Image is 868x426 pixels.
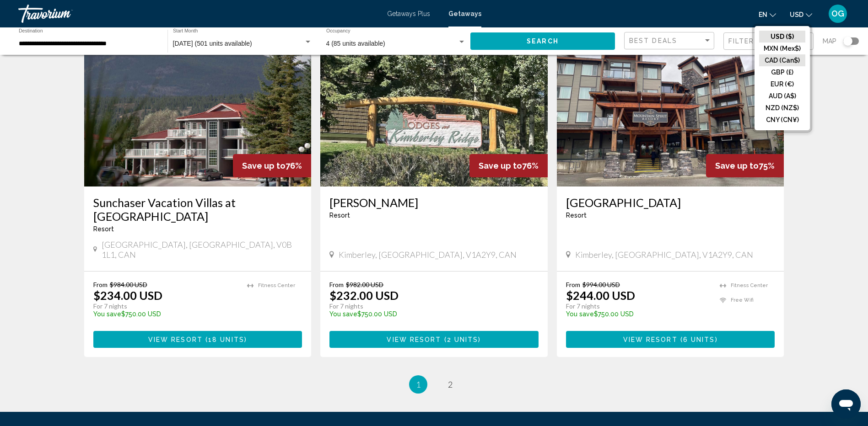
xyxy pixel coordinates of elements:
[416,379,421,389] span: 1
[203,336,247,343] span: ( )
[629,37,677,44] span: Best Deals
[329,288,399,302] p: $232.00 USD
[759,90,805,102] button: AUD (A$)
[110,281,147,288] span: $984.00 USD
[93,310,238,318] p: $750.00 USD
[823,35,836,48] span: Map
[93,281,108,288] span: From
[759,78,805,90] button: EUR (€)
[678,336,718,343] span: ( )
[346,281,383,288] span: $982.00 USD
[479,161,522,170] span: Save up to
[208,336,244,343] span: 18 units
[329,281,344,288] span: From
[759,11,767,18] span: en
[566,212,587,219] span: Resort
[759,114,805,126] button: CNY (CN¥)
[258,282,295,288] span: Fitness Center
[469,154,548,177] div: 76%
[566,331,775,348] button: View Resort(6 units)
[93,331,302,348] button: View Resort(18 units)
[447,336,479,343] span: 2 units
[18,5,378,23] a: Travorium
[759,43,805,54] button: MXN (Mex$)
[93,310,121,318] span: You save
[329,310,357,318] span: You save
[566,281,580,288] span: From
[329,331,539,348] button: View Resort(2 units)
[826,4,850,23] button: User Menu
[387,336,441,343] span: View Resort
[470,32,615,49] button: Search
[759,54,805,66] button: CAD (Can$)
[566,196,775,209] a: [GEOGRAPHIC_DATA]
[93,196,302,223] a: Sunchaser Vacation Villas at [GEOGRAPHIC_DATA]
[387,10,430,17] a: Getaways Plus
[759,31,805,43] button: USD ($)
[173,40,252,47] span: [DATE] (501 units available)
[557,40,784,186] img: ii_mnk1.jpg
[93,302,238,310] p: For 7 nights
[790,11,803,18] span: USD
[759,102,805,114] button: NZD (NZ$)
[329,310,529,318] p: $750.00 USD
[448,379,453,389] span: 2
[320,40,548,186] img: ii_kri1.jpg
[683,336,715,343] span: 6 units
[831,389,861,419] iframe: Button to launch messaging window
[242,161,286,170] span: Save up to
[339,250,517,260] span: Kimberley, [GEOGRAPHIC_DATA], V1A2Y9, CAN
[706,154,784,177] div: 75%
[566,288,635,302] p: $244.00 USD
[326,40,385,47] span: 4 (85 units available)
[93,288,162,302] p: $234.00 USD
[759,66,805,78] button: GBP (£)
[715,161,759,170] span: Save up to
[629,37,712,45] mat-select: Sort by
[582,281,620,288] span: $994.00 USD
[527,38,559,45] span: Search
[759,8,776,21] button: Change language
[566,302,711,310] p: For 7 nights
[790,8,812,21] button: Change currency
[566,310,594,318] span: You save
[329,302,529,310] p: For 7 nights
[728,37,760,45] span: Filters
[731,297,754,303] span: Free Wifi
[93,225,114,233] span: Resort
[84,40,312,186] img: ii_fmr1.jpg
[329,212,350,219] span: Resort
[575,250,753,260] span: Kimberley, [GEOGRAPHIC_DATA], V1A2Y9, CAN
[84,375,784,394] ul: Pagination
[731,282,768,288] span: Fitness Center
[623,336,678,343] span: View Resort
[442,336,481,343] span: ( )
[723,32,814,51] button: Filter
[233,154,311,177] div: 76%
[102,240,302,260] span: [GEOGRAPHIC_DATA], [GEOGRAPHIC_DATA], V0B 1L1, CAN
[329,196,539,209] a: [PERSON_NAME]
[448,10,481,17] a: Getaways
[566,310,711,318] p: $750.00 USD
[148,336,203,343] span: View Resort
[831,9,844,18] span: OG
